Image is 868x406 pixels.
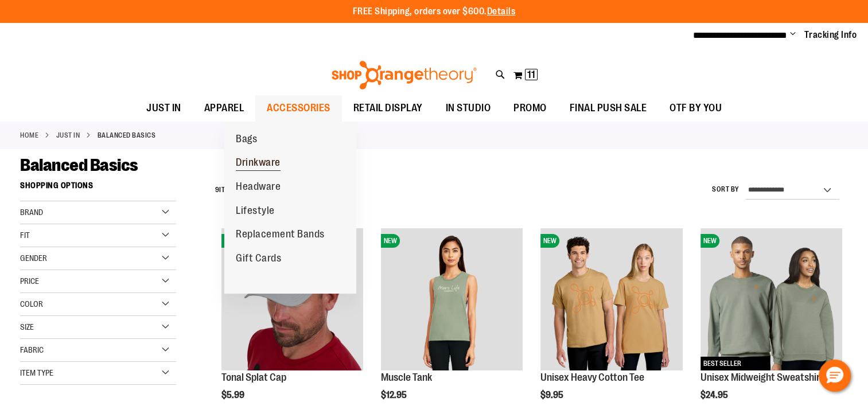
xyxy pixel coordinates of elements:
[790,29,796,41] button: Account menu
[221,228,363,372] a: Product image for Grey Tonal Splat CapNEW
[20,231,30,240] span: Fit
[658,95,733,122] a: OTF BY YOU
[215,186,219,194] span: 9
[204,95,244,121] span: APPAREL
[502,95,558,122] a: PROMO
[700,228,842,370] img: Unisex Midweight Sweatshirt
[20,253,47,263] span: Gender
[20,155,138,175] span: Balanced Basics
[135,95,193,121] a: JUST IN
[224,127,268,151] a: Bags
[330,61,478,89] img: Shop Orangetheory
[381,228,523,372] a: Muscle TankNEW
[224,122,356,294] ul: ACCESSORIES
[236,133,257,147] span: Bags
[700,390,730,400] span: $24.95
[558,95,659,122] a: FINAL PUSH SALE
[527,69,535,80] span: 11
[236,205,275,219] span: Lifestyle
[224,247,293,271] a: Gift Cards
[221,390,246,400] span: $5.99
[236,157,281,171] span: Drinkware
[20,208,43,217] span: Brand
[20,276,39,286] span: Price
[236,228,325,243] span: Replacement Bands
[224,222,336,247] a: Replacement Bands
[513,95,547,121] span: PROMO
[193,95,256,122] a: APPAREL
[236,252,281,267] span: Gift Cards
[353,5,516,18] p: FREE Shipping, orders over $600.
[224,175,292,199] a: Headware
[570,95,647,121] span: FINAL PUSH SALE
[446,95,491,121] span: IN STUDIO
[700,357,744,370] span: BEST SELLER
[20,345,44,354] span: Fabric
[700,372,824,383] a: Unisex Midweight Sweatshirt
[819,360,851,392] button: Hello, have a question? Let’s chat.
[381,228,523,370] img: Muscle Tank
[20,299,43,309] span: Color
[540,228,682,372] a: Unisex Heavy Cotton TeeNEW
[255,95,342,122] a: ACCESSORIES
[381,234,400,248] span: NEW
[540,390,565,400] span: $9.95
[20,322,34,331] span: Size
[700,234,719,248] span: NEW
[712,185,739,194] label: Sort By
[221,372,286,383] a: Tonal Splat Cap
[540,372,644,383] a: Unisex Heavy Cotton Tee
[434,95,503,122] a: IN STUDIO
[540,234,559,248] span: NEW
[20,130,38,140] a: Home
[224,199,286,223] a: Lifestyle
[215,181,238,199] h2: Items
[381,390,408,400] span: $12.95
[146,95,181,121] span: JUST IN
[56,130,80,140] a: JUST IN
[267,95,330,121] span: ACCESSORIES
[540,228,682,370] img: Unisex Heavy Cotton Tee
[98,130,156,140] strong: Balanced Basics
[221,234,240,248] span: NEW
[353,95,423,121] span: RETAIL DISPLAY
[236,181,281,195] span: Headware
[20,368,53,377] span: Item Type
[670,95,722,121] span: OTF BY YOU
[381,372,432,383] a: Muscle Tank
[221,228,363,370] img: Product image for Grey Tonal Splat Cap
[487,6,516,17] a: Details
[700,228,842,372] a: Unisex Midweight SweatshirtNEWBEST SELLER
[224,151,292,175] a: Drinkware
[804,29,857,41] a: Tracking Info
[20,175,176,201] strong: Shopping Options
[342,95,434,122] a: RETAIL DISPLAY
